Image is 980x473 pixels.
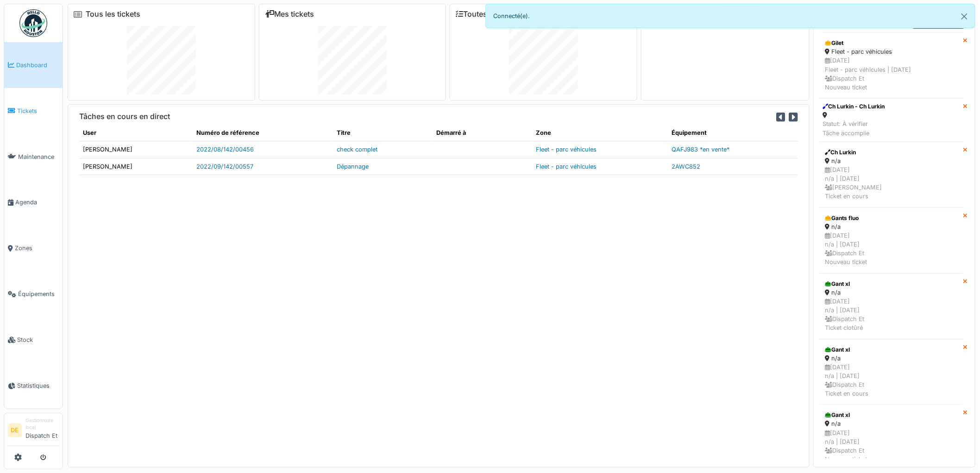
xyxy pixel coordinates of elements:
[672,146,729,153] a: QAFJ983 *en vente*
[485,4,975,28] div: Connecté(e).
[825,39,957,47] div: Gilet
[337,146,377,153] a: check complet
[825,280,957,288] div: Gant xl
[8,423,22,437] li: DE
[433,125,532,141] th: Démarré à
[8,417,59,446] a: DE Gestionnaire localDispatch Et
[825,56,957,92] div: [DATE] Fleet - parc véhicules | [DATE] Dispatch Et Nouveau ticket
[456,10,525,19] a: Toutes les tâches
[532,125,668,141] th: Zone
[823,102,885,111] div: Ch Lurkin - Ch Lurkin
[79,112,170,121] h6: Tâches en cours en direct
[4,88,63,134] a: Tickets
[265,10,314,19] a: Mes tickets
[819,208,963,273] a: Gants fluo n/a [DATE]n/a | [DATE] Dispatch EtNouveau ticket
[536,146,597,153] a: Fleet - parc véhicules
[825,419,957,428] div: n/a
[823,120,885,137] div: Statut: À vérifier Tâche accomplie
[17,107,59,115] span: Tickets
[819,404,963,470] a: Gant xl n/a [DATE]n/a | [DATE] Dispatch EtNouveau ticket
[825,222,957,231] div: n/a
[19,9,47,37] img: Badge_color-CXgf-gQk.svg
[536,163,597,170] a: Fleet - parc véhicules
[819,142,963,208] a: Ch Lurkin n/a [DATE]n/a | [DATE] [PERSON_NAME]Ticket en cours
[83,129,96,136] span: translation missing: fr.shared.user
[196,163,253,170] a: 2022/09/142/00557
[954,4,975,29] button: Close
[819,273,963,339] a: Gant xl n/a [DATE]n/a | [DATE] Dispatch EtTicket clotûré
[18,290,59,298] span: Équipements
[15,244,59,252] span: Zones
[825,346,957,354] div: Gant xl
[825,165,957,201] div: [DATE] n/a | [DATE] [PERSON_NAME] Ticket en cours
[825,47,957,56] div: Fleet - parc véhicules
[4,317,63,363] a: Stock
[17,381,59,390] span: Statistiques
[16,61,59,69] span: Dashboard
[79,141,193,158] td: [PERSON_NAME]
[15,198,59,207] span: Agenda
[4,271,63,317] a: Équipements
[825,148,957,157] div: Ch Lurkin
[819,339,963,405] a: Gant xl n/a [DATE]n/a | [DATE] Dispatch EtTicket en cours
[672,163,700,170] a: 2AWC852
[25,417,59,431] div: Gestionnaire local
[4,180,63,226] a: Agenda
[86,10,140,19] a: Tous les tickets
[25,417,59,444] li: Dispatch Et
[825,297,957,333] div: [DATE] n/a | [DATE] Dispatch Et Ticket clotûré
[668,125,798,141] th: Équipement
[819,98,963,142] a: Ch Lurkin - Ch Lurkin Statut: À vérifierTâche accomplie
[193,125,333,141] th: Numéro de référence
[4,363,63,409] a: Statistiques
[825,363,957,398] div: [DATE] n/a | [DATE] Dispatch Et Ticket en cours
[825,157,957,165] div: n/a
[825,429,957,464] div: [DATE] n/a | [DATE] Dispatch Et Nouveau ticket
[825,214,957,222] div: Gants fluo
[333,125,433,141] th: Titre
[819,32,963,98] a: Gilet Fleet - parc véhicules [DATE]Fleet - parc véhicules | [DATE] Dispatch EtNouveau ticket
[18,152,59,161] span: Maintenance
[79,158,193,175] td: [PERSON_NAME]
[17,335,59,344] span: Stock
[825,354,957,363] div: n/a
[825,231,957,267] div: [DATE] n/a | [DATE] Dispatch Et Nouveau ticket
[4,226,63,271] a: Zones
[196,146,254,153] a: 2022/08/142/00456
[825,288,957,297] div: n/a
[825,411,957,419] div: Gant xl
[4,134,63,180] a: Maintenance
[337,163,369,170] a: Dépannage
[4,42,63,88] a: Dashboard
